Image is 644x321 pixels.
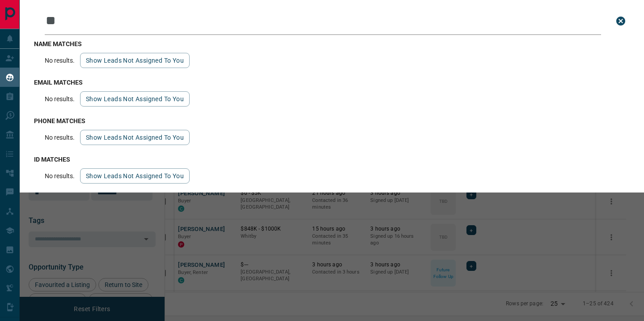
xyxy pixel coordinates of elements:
[34,156,630,163] h3: id matches
[34,117,630,124] h3: phone matches
[34,79,630,86] h3: email matches
[45,134,75,141] p: No results.
[45,95,75,103] p: No results.
[34,40,630,47] h3: name matches
[45,57,75,64] p: No results.
[80,130,190,145] button: show leads not assigned to you
[45,172,75,180] p: No results.
[80,168,190,184] button: show leads not assigned to you
[612,12,630,30] button: close search bar
[80,53,190,68] button: show leads not assigned to you
[80,91,190,107] button: show leads not assigned to you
